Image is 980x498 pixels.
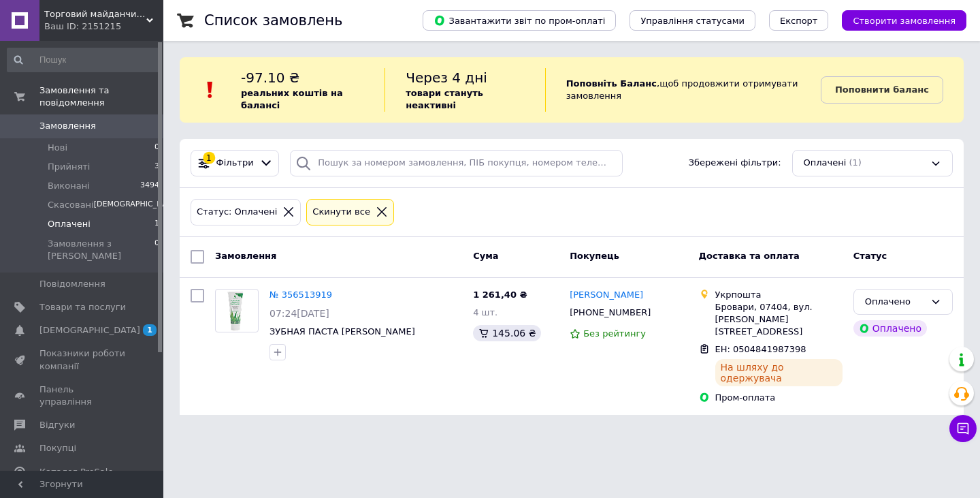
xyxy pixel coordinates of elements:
span: Прийняті [48,161,90,173]
h1: Список замовлень [204,12,342,29]
div: На шляху до одержувача [715,359,843,386]
a: ЗУБНАЯ ПАСТА [PERSON_NAME] [269,326,415,337]
div: Бровари, 07404, вул. [PERSON_NAME][STREET_ADDRESS] [715,301,843,339]
span: 07:24[DATE] [269,308,329,319]
div: , щоб продовжити отримувати замовлення [545,68,821,112]
span: -97.10 ₴ [241,69,299,86]
span: 3 [154,161,159,173]
div: Cкинути все [310,205,373,219]
span: 1 [154,218,159,230]
span: Скасовані [48,199,94,211]
span: Покупець [570,251,619,261]
span: Товари та послуги [39,301,126,313]
span: ЕН: 0504841987398 [715,344,806,354]
span: Експорт [780,16,818,26]
span: Відгуки [39,419,75,431]
div: Укрпошта [715,289,843,301]
span: Статус [853,251,887,261]
a: [PERSON_NAME] [570,289,643,302]
span: Замовлення з [PERSON_NAME] [48,238,154,262]
span: [DEMOGRAPHIC_DATA] [39,324,140,337]
button: Експорт [769,10,829,31]
span: Через 4 дні [406,69,487,86]
b: реальних коштів на балансі [241,88,343,110]
div: Пром-оплата [715,392,843,404]
span: Управління статусами [640,16,745,26]
span: 1 261,40 ₴ [473,290,527,300]
b: Поповнити баланс [835,84,929,95]
a: № 356513919 [269,290,332,300]
span: Торговий майданчик Агропродукт [44,8,146,20]
b: Поповніть Баланс [566,78,657,89]
input: Пошук за номером замовлення, ПІБ покупця, номером телефону, Email, номером накладної [290,150,623,176]
span: 0 [154,238,159,262]
span: Панель управління [39,384,126,408]
div: Ваш ID: 2151215 [44,20,163,33]
span: 0 [154,142,159,154]
button: Чат з покупцем [949,415,977,442]
span: Виконані [48,180,90,192]
div: Статус: Оплачені [194,205,280,219]
img: :exclamation: [200,80,220,100]
span: 4 шт. [473,307,497,317]
span: Замовлення [39,120,96,132]
button: Створити замовлення [842,10,966,31]
b: товари стануть неактивні [406,88,483,110]
span: Завантажити звіт по пром-оплаті [434,14,605,27]
span: Збережені фільтри: [689,157,781,170]
div: Оплачено [853,320,927,337]
span: [PHONE_NUMBER] [570,307,651,317]
span: [DEMOGRAPHIC_DATA] [94,199,179,211]
input: Пошук [7,48,161,72]
span: Без рейтингу [583,328,646,339]
button: Завантажити звіт по пром-оплаті [423,10,616,31]
span: 1 [143,324,157,336]
div: 145.06 ₴ [473,325,541,341]
span: Показники роботи компанії [39,347,126,372]
a: Фото товару [215,289,259,332]
span: Cума [473,251,498,261]
span: Покупці [39,442,76,454]
span: Фільтри [216,157,254,170]
span: Замовлення [215,251,276,261]
a: Створити замовлення [828,15,966,25]
span: (1) [849,157,861,168]
span: Оплачені [48,218,91,230]
a: Поповнити баланс [821,76,943,104]
span: Повідомлення [39,278,105,290]
span: Доставка та оплата [699,251,800,261]
button: Управління статусами [630,10,755,31]
span: Нові [48,142,67,154]
div: Оплачено [865,295,925,309]
span: Замовлення та повідомлення [39,84,163,109]
span: 3494 [140,180,159,192]
span: Каталог ProSale [39,466,113,478]
img: Фото товару [216,290,258,332]
div: 1 [203,152,215,164]
span: Створити замовлення [853,16,955,26]
span: Оплачені [804,157,847,170]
